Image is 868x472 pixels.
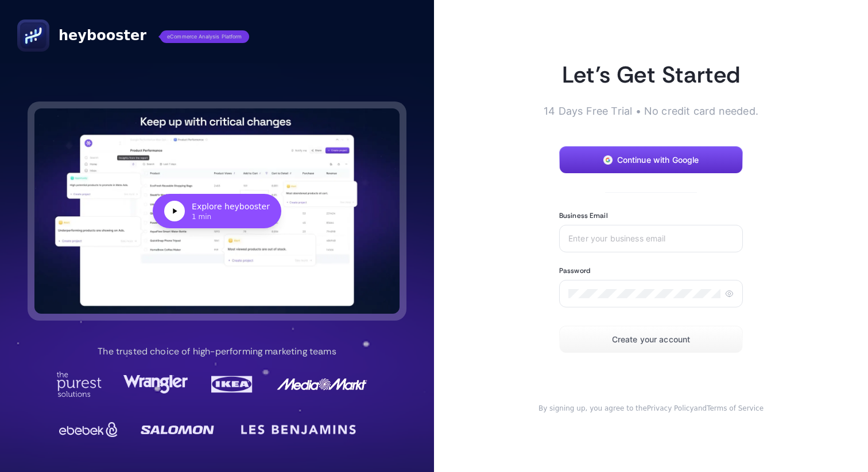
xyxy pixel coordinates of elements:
a: heyboostereCommerce Analysis Platform [17,19,249,52]
span: eCommerce Analysis Platform [160,30,249,43]
span: Continue with Google [617,155,699,165]
h1: Let’s Get Started [522,60,780,89]
img: Salomon [141,418,214,441]
a: Privacy Policy [647,404,694,412]
a: Terms of Service [707,404,764,412]
div: Explore heybooster [192,201,270,212]
img: Ebebek [56,418,121,441]
span: By signing up, you agree to the [538,404,647,412]
label: Password [559,266,590,275]
label: Business Email [559,211,608,220]
div: and [522,404,780,413]
img: Wrangler [123,372,188,397]
span: heybooster [59,26,146,45]
p: The trusted choice of high-performing marketing teams [98,345,336,358]
button: Explore heybooster1 min [34,108,400,314]
img: LesBenjamin [234,416,363,443]
input: Enter your business email [568,234,734,243]
button: Continue with Google [559,146,743,174]
button: Create your account [559,326,743,353]
img: Purest [56,372,102,397]
img: Ikea [209,372,255,397]
span: Create your account [612,335,691,344]
p: 14 Days Free Trial • No credit card needed. [522,103,780,119]
div: 1 min [192,212,270,221]
img: MediaMarkt [276,372,368,397]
